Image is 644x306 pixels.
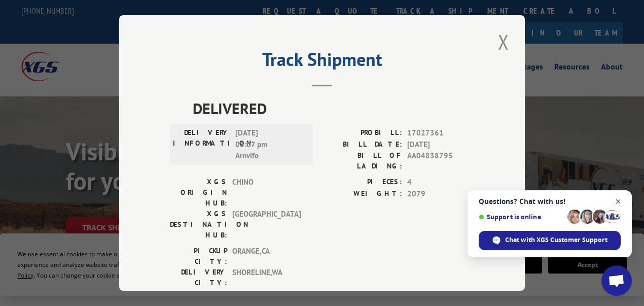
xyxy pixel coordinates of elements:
span: DELIVERED [193,97,474,120]
label: DELIVERY CITY: [170,267,227,288]
span: 2079 [407,188,474,200]
span: [GEOGRAPHIC_DATA] [232,209,301,241]
span: Chat with XGS Customer Support [505,235,607,245]
span: [DATE] 03:07 pm Arnvifo [235,127,304,162]
span: ORANGE , CA [232,246,301,267]
span: SHORELINE , WA [232,267,301,288]
span: CHINO [232,177,301,209]
label: XGS ORIGIN HUB: [170,177,227,209]
label: BILL DATE: [322,139,402,151]
label: PICKUP CITY: [170,246,227,267]
span: Questions? Chat with us! [479,197,621,206]
a: Open chat [601,265,632,296]
h2: Track Shipment [170,52,474,72]
span: Support is online [479,213,564,221]
span: 17027361 [407,127,474,139]
span: AA04838795 [407,150,474,172]
label: DELIVERY INFORMATION: [173,127,230,162]
button: Close modal [495,28,512,56]
label: BILL OF LADING: [322,150,402,172]
span: [DATE] [407,139,474,151]
span: Chat with XGS Customer Support [479,231,621,250]
span: 4 [407,177,474,188]
label: PIECES: [322,177,402,188]
label: XGS DESTINATION HUB: [170,209,227,241]
label: WEIGHT: [322,188,402,200]
label: PROBILL: [322,127,402,139]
